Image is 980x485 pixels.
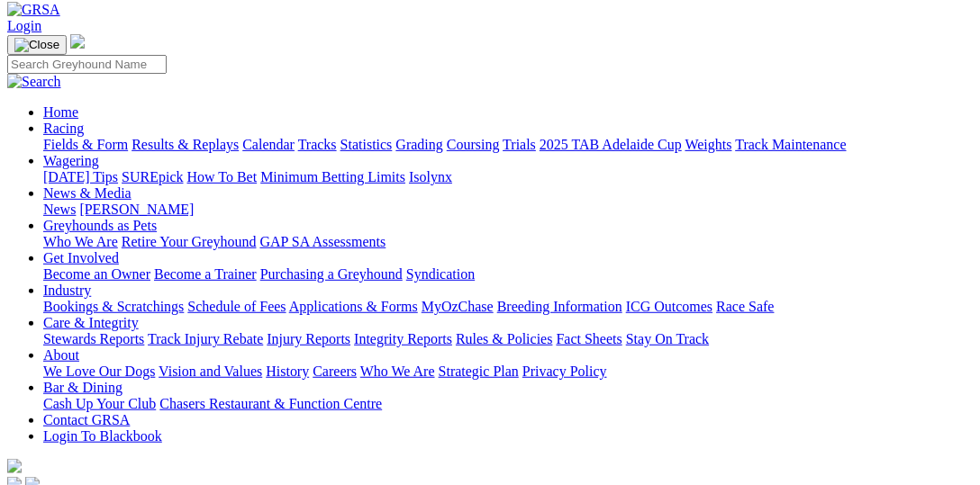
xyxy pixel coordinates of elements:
a: We Love Our Dogs [43,364,155,379]
img: Search [7,74,61,90]
a: Minimum Betting Limits [260,169,405,184]
a: Injury Reports [267,331,350,346]
a: [DATE] Tips [43,169,118,184]
a: Coursing [447,137,500,152]
img: logo-grsa-white.png [70,34,85,49]
a: Chasers Restaurant & Function Centre [159,396,382,411]
a: Who We Are [43,234,118,249]
a: Contact GRSA [43,412,130,427]
a: Statistics [340,137,393,152]
a: Login [7,18,41,33]
a: MyOzChase [422,299,494,314]
a: Vision and Values [159,364,262,379]
a: Privacy Policy [522,364,607,379]
a: Become an Owner [43,266,150,282]
a: Home [43,104,78,120]
a: Track Maintenance [736,137,847,152]
input: Search [7,55,167,74]
a: Who We Are [360,364,435,379]
a: SUREpick [122,169,183,184]
a: News & Media [43,185,132,201]
a: Racing [43,121,84,136]
div: Get Involved [43,266,973,283]
a: Greyhounds as Pets [43,218,157,233]
a: Schedule of Fees [187,299,286,314]
a: Wagering [43,153,99,168]
a: Isolynx [409,169,452,184]
div: Care & Integrity [43,331,973,347]
img: GRSA [7,2,60,18]
a: Syndication [406,266,475,282]
a: History [266,364,309,379]
a: Stewards Reports [43,331,144,346]
div: Industry [43,299,973,315]
div: News & Media [43,202,973,218]
a: Trials [503,137,536,152]
a: Breeding Information [497,299,622,314]
a: Results & Replays [132,137,239,152]
a: Fact Sheets [557,331,622,346]
a: [PERSON_NAME] [79,202,194,217]
a: GAP SA Assessments [260,234,386,249]
img: logo-grsa-white.png [7,459,22,473]
a: Integrity Reports [354,331,452,346]
a: Calendar [242,137,295,152]
a: ICG Outcomes [626,299,712,314]
a: How To Bet [187,169,258,184]
img: Close [14,38,59,52]
div: Wagering [43,169,973,185]
div: Bar & Dining [43,396,973,412]
a: Grading [396,137,443,152]
a: Care & Integrity [43,315,139,330]
a: Weights [685,137,732,152]
a: Tracks [298,137,337,152]
div: About [43,364,973,380]
a: Bookings & Scratchings [43,299,184,314]
button: Toggle navigation [7,35,67,55]
div: Racing [43,137,973,153]
a: Track Injury Rebate [148,331,263,346]
a: Get Involved [43,250,119,265]
a: Industry [43,283,91,298]
a: Login To Blackbook [43,428,162,444]
a: Fields & Form [43,137,128,152]
a: 2025 TAB Adelaide Cup [540,137,682,152]
a: Purchasing a Greyhound [260,266,403,282]
a: Careers [313,364,357,379]
div: Greyhounds as Pets [43,234,973,250]
a: Become a Trainer [154,266,257,282]
a: Cash Up Your Club [43,396,156,411]
a: News [43,202,76,217]
a: Bar & Dining [43,380,122,395]
a: Retire Your Greyhound [122,234,257,249]
a: Applications & Forms [289,299,418,314]
a: About [43,347,79,363]
a: Stay On Track [626,331,709,346]
a: Rules & Policies [456,331,553,346]
a: Strategic Plan [439,364,519,379]
a: Race Safe [716,299,774,314]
